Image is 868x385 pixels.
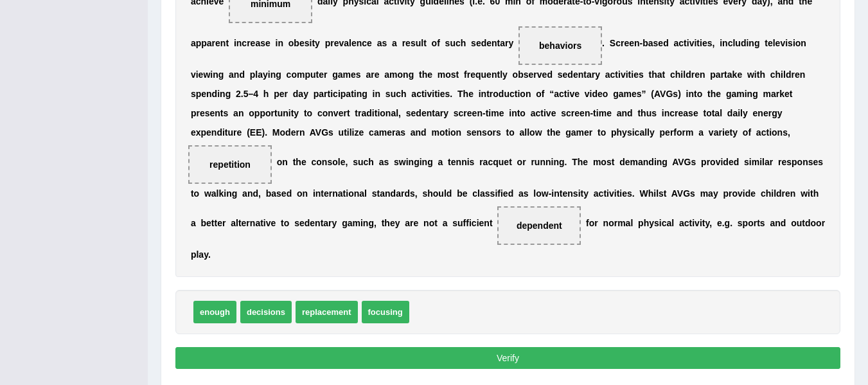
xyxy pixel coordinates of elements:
b: c [670,69,675,80]
b: n [634,38,640,48]
b: i [785,38,788,48]
b: s [411,38,416,48]
b: a [392,38,397,48]
b: o [795,38,801,48]
b: e [486,69,492,80]
b: p [201,38,207,48]
b: e [215,38,220,48]
b: - [640,38,643,48]
b: o [432,38,438,48]
b: u [735,38,741,48]
b: e [624,38,629,48]
b: a [229,69,234,80]
b: v [339,38,344,48]
b: l [255,69,258,80]
b: e [658,38,663,48]
b: e [573,69,578,80]
b: l [349,38,351,48]
b: e [199,69,204,80]
b: g [409,69,414,80]
b: e [367,38,372,48]
b: g [218,69,224,80]
b: u [310,69,316,80]
b: i [196,69,199,80]
b: i [793,38,795,48]
b: i [276,38,278,48]
b: a [344,38,349,48]
b: o [288,38,294,48]
b: t [615,69,618,80]
b: u [450,38,456,48]
b: e [334,38,339,48]
b: S [610,38,616,48]
b: l [500,69,502,80]
b: n [357,38,362,48]
b: e [702,38,707,48]
b: s [382,38,387,48]
b: g [276,69,281,80]
b: g [332,69,338,80]
b: a [191,38,196,48]
b: t [649,69,652,80]
b: e [319,69,324,80]
b: n [722,38,728,48]
b: s [451,69,456,80]
b: e [251,38,256,48]
b: c [610,69,616,80]
b: e [775,38,781,48]
b: t [312,38,315,48]
b: a [207,38,212,48]
b: t [684,38,687,48]
b: n [492,69,497,80]
b: a [377,38,382,48]
b: b [518,69,524,80]
b: r [324,69,327,80]
b: t [497,38,500,48]
b: f [437,38,440,48]
b: y [509,38,514,48]
b: e [768,38,773,48]
b: o [398,69,403,80]
button: Verify [175,347,840,369]
b: h [422,69,428,80]
b: i [720,38,722,48]
b: n [236,38,242,48]
b: b [294,38,299,48]
b: s [471,38,476,48]
b: q [475,69,481,80]
span: behaviors [539,40,581,51]
b: s [558,69,563,80]
b: n [220,38,226,48]
b: a [605,69,610,80]
span: Drop target [518,26,602,65]
b: h [461,38,466,48]
b: a [258,69,263,80]
b: s [788,38,793,48]
b: i [694,38,696,48]
b: e [629,38,634,48]
b: s [260,38,265,48]
b: e [351,69,356,80]
b: t [419,69,422,80]
b: i [746,38,748,48]
b: v [689,38,695,48]
b: m [343,69,351,80]
b: e [265,38,270,48]
b: s [305,38,310,48]
b: i [310,38,312,48]
b: a [587,69,592,80]
b: n [492,38,497,48]
b: a [366,69,371,80]
b: r [621,38,624,48]
b: h [675,69,681,80]
b: n [270,69,276,80]
b: d [663,38,669,48]
b: a [500,38,505,48]
b: n [801,38,806,48]
b: t [662,69,666,80]
b: a [657,69,662,80]
b: t [423,38,427,48]
b: . [602,38,605,48]
b: r [592,69,595,80]
b: y [315,38,320,48]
